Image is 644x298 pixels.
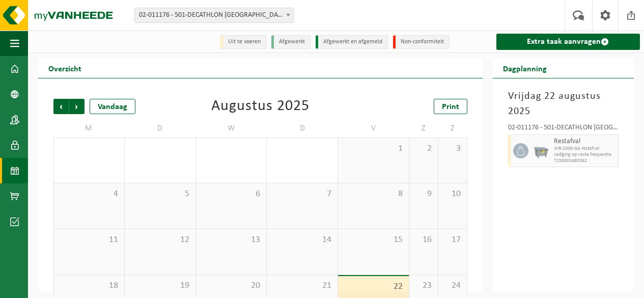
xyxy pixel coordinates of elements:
span: 7 [272,188,332,200]
span: 14 [272,234,332,246]
td: M [53,119,125,138]
span: 3 [443,143,462,154]
span: 6 [201,188,262,200]
span: 20 [201,280,262,291]
span: 24 [443,280,462,291]
span: 1 [343,143,404,154]
a: Print [434,99,467,114]
span: 8 [343,188,404,200]
span: 11 [59,234,119,246]
div: Augustus 2025 [211,99,310,114]
li: Non-conformiteit [393,35,450,49]
span: 17 [443,234,462,246]
span: 5 [130,188,190,200]
span: 13 [201,234,262,246]
td: V [338,119,409,138]
td: D [267,119,338,138]
h2: Overzicht [38,58,92,78]
span: 10 [443,188,462,200]
span: 4 [59,188,119,200]
li: Afgewerkt en afgemeld [316,35,388,49]
li: Uit te voeren [220,35,266,49]
td: W [196,119,267,138]
td: Z [409,119,438,138]
span: 15 [343,234,404,246]
span: 21 [272,280,332,291]
a: Extra taak aanvragen [496,34,640,50]
span: T250001680392 [554,158,616,164]
span: 9 [414,188,433,200]
div: 02-011176 - 501-DECATHLON [GEOGRAPHIC_DATA] - [GEOGRAPHIC_DATA] [508,124,619,134]
span: 19 [130,280,190,291]
li: Afgewerkt [271,35,311,49]
span: 23 [414,280,433,291]
td: D [125,119,196,138]
span: Volgende [69,99,85,114]
span: Print [442,103,459,111]
img: WB-2500-GAL-GY-04 [534,143,549,158]
span: Vorige [53,99,69,114]
span: 18 [59,280,119,291]
h2: Dagplanning [493,58,557,78]
span: 12 [130,234,190,246]
span: 02-011176 - 501-DECATHLON BRUGGE - BRUGGE [134,8,294,23]
span: Restafval [554,138,616,146]
span: Lediging op vaste frequentie [554,152,616,158]
td: Z [438,119,467,138]
span: 22 [343,281,404,292]
span: WB-2500-GA restafval [554,146,616,152]
span: 16 [414,234,433,246]
span: 2 [414,143,433,154]
div: Vandaag [90,99,135,114]
span: 02-011176 - 501-DECATHLON BRUGGE - BRUGGE [135,8,293,22]
h3: Vrijdag 22 augustus 2025 [508,89,619,119]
